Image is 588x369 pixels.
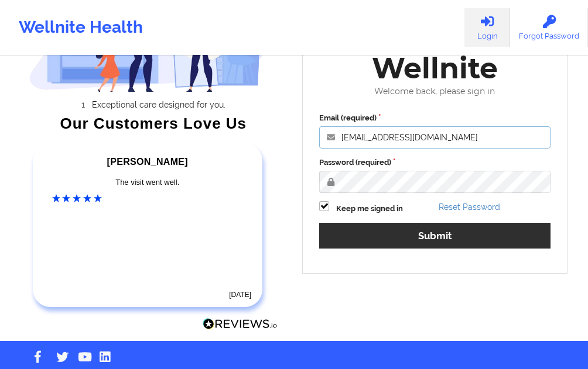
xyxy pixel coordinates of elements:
[52,177,244,188] div: The visit went well.
[229,291,251,299] time: [DATE]
[29,118,278,129] div: Our Customers Love Us
[39,100,278,109] li: Exceptional care designed for you.
[319,157,551,168] label: Password (required)
[319,126,551,149] input: Email address
[464,8,510,47] a: Login
[439,202,500,212] a: Reset Password
[107,157,188,167] span: [PERSON_NAME]
[336,203,403,215] label: Keep me signed in
[319,112,551,124] label: Email (required)
[311,87,559,96] div: Welcome back, please sign in
[203,318,278,333] a: Reviews.io Logo
[510,8,588,47] a: Forgot Password
[319,223,551,248] button: Submit
[203,318,278,330] img: Reviews.io Logo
